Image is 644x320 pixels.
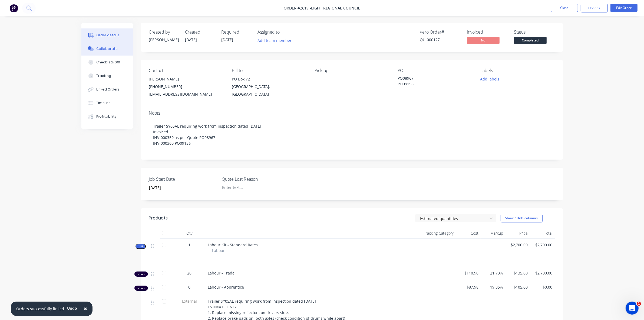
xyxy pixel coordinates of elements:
[532,270,552,276] span: $2,700.00
[212,248,225,253] span: Labour
[81,96,133,110] button: Timeline
[480,68,554,73] div: Labels
[258,30,312,35] div: Assigned to
[96,87,120,92] div: Linked Orders
[532,242,552,248] span: $2,700.00
[483,270,503,276] span: 21.73%
[232,75,306,98] div: PO Box 72[GEOGRAPHIC_DATA], [GEOGRAPHIC_DATA]
[232,75,306,83] div: PO Box 72
[420,37,461,43] div: QU-000127
[81,42,133,56] button: Collaborate
[189,242,191,248] span: 1
[81,83,133,96] button: Linked Orders
[315,68,389,73] div: Pick up
[208,285,244,290] span: Labour - Apprentice
[507,270,528,276] span: $135.00
[84,305,87,312] span: ×
[581,4,608,12] button: Options
[398,75,465,87] div: PO08967 PO09156
[232,68,306,73] div: Bill to
[395,228,456,239] div: Tracking Category
[477,75,502,83] button: Add labels
[149,68,223,73] div: Contact
[208,270,235,276] span: Labour - Trade
[507,284,528,290] span: $105.00
[96,73,111,78] div: Tracking
[530,228,554,239] div: Total
[96,101,111,105] div: Timeline
[222,176,289,182] label: Quote Lost Reason
[134,271,148,277] div: Labour
[505,228,530,239] div: Price
[149,75,223,98] div: [PERSON_NAME][PHONE_NUMBER][EMAIL_ADDRESS][DOMAIN_NAME]
[232,83,306,98] div: [GEOGRAPHIC_DATA], [GEOGRAPHIC_DATA]
[149,75,223,83] div: [PERSON_NAME]
[81,28,133,42] button: Order details
[481,228,505,239] div: Markup
[10,4,18,12] img: Factory
[145,184,213,192] input: Enter date
[258,37,295,44] button: Add team member
[284,6,311,11] span: Order #2619 -
[626,302,639,315] iframe: Intercom live chat
[136,244,146,249] button: Kit
[255,37,294,44] button: Add team member
[137,244,144,248] span: Kit
[467,37,500,44] span: No
[173,228,206,239] div: Qty
[64,304,80,312] button: Undo
[222,30,251,35] div: Required
[208,242,258,247] span: Labour Kit - Standard Rates
[149,83,223,90] div: [PHONE_NUMBER]
[149,215,168,221] div: Products
[637,302,641,306] span: 1
[514,37,547,44] span: Completed
[185,37,197,42] span: [DATE]
[458,270,478,276] span: $110.90
[311,6,360,11] a: Light Regional Council
[96,114,117,119] div: Profitability
[96,60,120,65] div: Checklists 0/0
[81,69,133,83] button: Tracking
[514,37,547,45] button: Completed
[149,37,179,43] div: [PERSON_NAME]
[458,284,478,290] span: $87.98
[514,30,555,35] div: Status
[96,46,118,51] div: Collaborate
[507,242,528,248] span: $2,700.00
[16,306,64,312] div: Orders successfully linked
[483,284,503,290] span: 19.35%
[78,302,93,315] button: Close
[81,110,133,123] button: Profitability
[456,228,481,239] div: Cost
[176,298,204,304] span: External
[149,90,223,98] div: [EMAIL_ADDRESS][DOMAIN_NAME]
[532,284,552,290] span: $0.00
[467,30,508,35] div: Invoiced
[185,30,215,35] div: Created
[222,37,233,42] span: [DATE]
[149,176,217,182] label: Job Start Date
[134,286,148,291] div: Labour
[501,214,543,222] button: Show / Hide columns
[149,111,555,116] div: Notes
[398,68,472,73] div: PO
[149,118,555,151] div: Trailer SY05AL requiring work from inspection dated [DATE] Invoiced INV-000359 as per Quote PO089...
[81,56,133,69] button: Checklists 0/0
[610,4,638,12] button: Edit Order
[187,270,192,276] span: 20
[149,30,179,35] div: Created by
[551,4,578,12] button: Close
[420,30,461,35] div: Xero Order #
[96,33,119,38] div: Order details
[189,284,191,290] span: 0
